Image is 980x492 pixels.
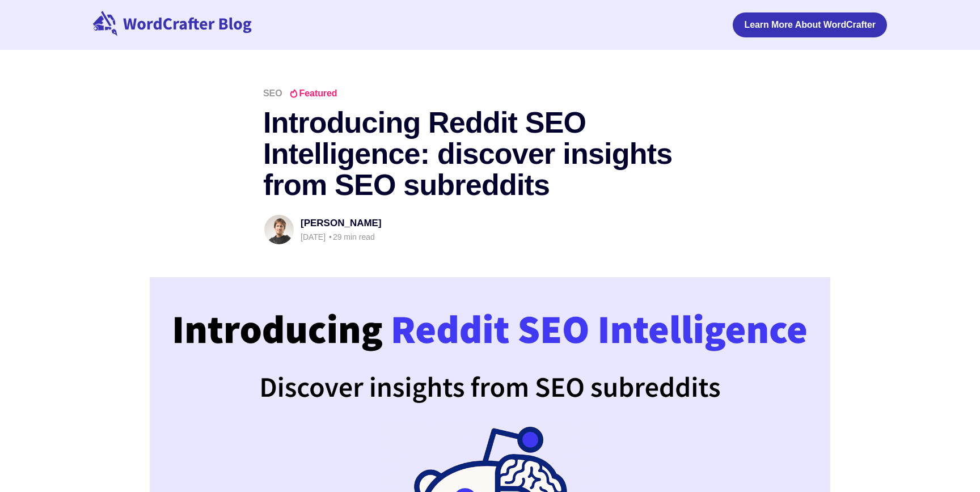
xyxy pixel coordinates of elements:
[289,89,337,98] span: Featured
[301,232,326,241] time: [DATE]
[263,107,717,200] h1: Introducing Reddit SEO Intelligence: discover insights from SEO subreddits
[733,12,887,37] a: Learn More About WordCrafter
[328,232,375,241] span: 29 min read
[329,232,332,242] span: •
[263,214,295,245] a: Read more of Federico Pascual
[264,215,294,244] img: Federico Pascual
[263,88,282,98] a: SEO
[301,218,382,228] a: [PERSON_NAME]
